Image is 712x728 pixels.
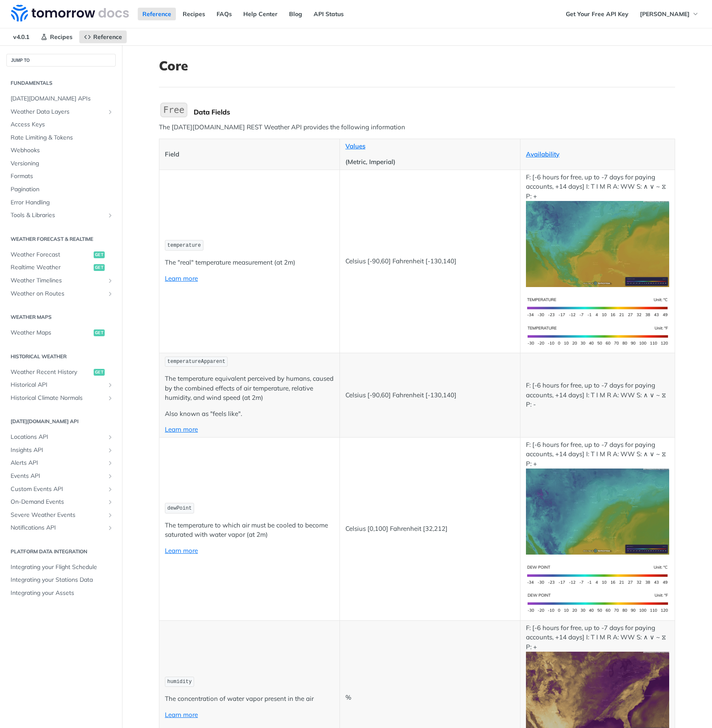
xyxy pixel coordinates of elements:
[345,693,515,703] p: %
[6,183,116,196] a: Pagination
[107,447,114,454] button: Show subpages for Insights API
[165,150,334,159] p: Field
[11,120,114,129] span: Access Keys
[526,570,669,578] span: Expand image
[11,290,105,298] span: Weather on Routes
[165,425,198,433] a: Learn more
[107,212,114,219] button: Show subpages for Tools & Libraries
[36,31,77,43] a: Recipes
[6,366,116,379] a: Weather Recent Historyget
[526,381,669,410] p: F: [-6 hours for free, up to -7 days for paying accounts, +14 days] I: T I M R A: WW S: ∧ ∨ ~ ⧖ P: -
[165,547,198,555] a: Learn more
[11,368,92,377] span: Weather Recent History
[239,8,282,20] a: Help Center
[159,123,675,132] p: The [DATE][DOMAIN_NAME] REST Weather API provides the following information
[11,5,129,22] img: Tomorrow.io Weather API Docs
[50,33,72,41] span: Recipes
[345,390,515,400] p: Celsius [-90,60] Fahrenheit [-130,140]
[107,473,114,480] button: Show subpages for Events API
[6,522,116,534] a: Notifications APIShow subpages for Notifications API
[8,31,34,43] span: v4.0.1
[345,257,515,266] p: Celsius [-90,60] Fahrenheit [-130,140]
[6,235,116,243] h2: Weather Forecast & realtime
[6,157,116,170] a: Versioning
[6,261,116,274] a: Realtime Weatherget
[107,512,114,519] button: Show subpages for Severe Weather Events
[107,524,114,531] button: Show subpages for Notifications API
[6,444,116,457] a: Insights APIShow subpages for Insights API
[6,118,116,131] a: Access Keys
[11,472,105,480] span: Events API
[178,8,210,20] a: Recipes
[165,357,228,367] code: temperatureApparent
[11,446,105,455] span: Insights API
[6,587,116,600] a: Integrating your Assets
[11,95,114,103] span: [DATE][DOMAIN_NAME] APIs
[526,331,669,339] span: Expand image
[561,8,633,20] a: Get Your Free API Key
[345,142,365,150] a: Values
[345,157,515,167] p: (Metric, Imperial)
[212,8,236,20] a: FAQs
[6,496,116,508] a: On-Demand EventsShow subpages for On-Demand Events
[635,8,704,20] button: [PERSON_NAME]
[107,382,114,388] button: Show subpages for Historical API
[165,258,334,268] p: The "real" temperature measurement (at 2m)
[165,409,334,419] p: Also known as "feels like".
[526,690,669,698] span: Expand image
[11,172,114,181] span: Formats
[107,109,114,115] button: Show subpages for Weather Data Layers
[107,499,114,505] button: Show subpages for On-Demand Events
[526,507,669,515] span: Expand image
[6,287,116,300] a: Weather on RoutesShow subpages for Weather on Routes
[6,548,116,555] h2: Platform DATA integration
[6,574,116,586] a: Integrating your Stations Data
[11,134,114,142] span: Rate Limiting & Tokens
[6,92,116,105] a: [DATE][DOMAIN_NAME] APIs
[107,434,114,441] button: Show subpages for Locations API
[11,524,105,532] span: Notifications API
[11,381,105,389] span: Historical API
[284,8,307,20] a: Blog
[6,392,116,404] a: Historical Climate NormalsShow subpages for Historical Climate Normals
[94,329,105,336] span: get
[6,431,116,443] a: Locations APIShow subpages for Locations API
[526,303,669,311] span: Expand image
[165,240,203,251] code: temperature
[11,394,105,402] span: Historical Climate Normals
[11,185,114,194] span: Pagination
[194,108,675,116] div: Data Fields
[94,369,105,376] span: get
[107,486,114,493] button: Show subpages for Custom Events API
[6,457,116,469] a: Alerts APIShow subpages for Alerts API
[11,211,105,220] span: Tools & Libraries
[6,144,116,157] a: Webhooks
[107,290,114,297] button: Show subpages for Weather on Routes
[526,599,669,607] span: Expand image
[11,329,92,337] span: Weather Maps
[345,524,515,534] p: Celsius [0,100] Fahrenheit [32,212]
[11,511,105,519] span: Severe Weather Events
[11,198,114,207] span: Error Handling
[11,498,105,506] span: On-Demand Events
[526,240,669,248] span: Expand image
[11,276,105,285] span: Weather Timelines
[640,10,690,18] span: [PERSON_NAME]
[165,694,334,704] p: The concentration of water vapor present in the air
[11,159,114,168] span: Versioning
[6,353,116,360] h2: Historical Weather
[6,418,116,425] h2: [DATE][DOMAIN_NAME] API
[138,8,176,20] a: Reference
[6,470,116,483] a: Events APIShow subpages for Events API
[11,459,105,467] span: Alerts API
[6,509,116,522] a: Severe Weather EventsShow subpages for Severe Weather Events
[11,251,92,259] span: Weather Forecast
[6,106,116,118] a: Weather Data LayersShow subpages for Weather Data Layers
[6,79,116,87] h2: Fundamentals
[159,58,675,73] h1: Core
[11,485,105,494] span: Custom Events API
[11,563,114,572] span: Integrating your Flight Schedule
[165,711,198,719] a: Learn more
[6,483,116,496] a: Custom Events APIShow subpages for Custom Events API
[11,146,114,155] span: Webhooks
